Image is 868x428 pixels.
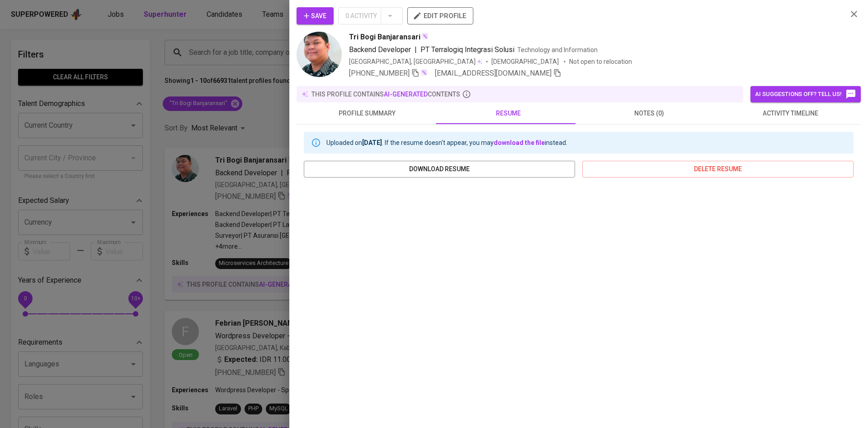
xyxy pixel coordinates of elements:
[407,12,473,19] a: edit profile
[421,33,429,40] img: magic_wand.svg
[415,10,466,22] span: edit profile
[569,57,632,66] p: Not open to relocation
[297,7,334,24] button: Save
[349,32,420,43] span: Tri Bogi Banjaransari
[362,139,382,146] b: [DATE]
[494,139,545,146] a: download the file
[302,108,432,119] span: profile summary
[304,161,575,178] button: download resume
[415,44,417,55] span: |
[584,108,714,119] span: notes (0)
[407,7,473,24] button: edit profile
[349,69,410,77] span: [PHONE_NUMBER]
[349,45,411,54] span: Backend Developer
[297,32,342,77] img: 7a7c10116c86975c6d8f7fba3b0caad4.jpg
[311,90,460,99] p: this profile contains contents
[582,161,854,178] button: delete resume
[517,46,598,53] span: Technology and Information
[725,108,855,119] span: activity timeline
[435,69,552,77] span: [EMAIL_ADDRESS][DOMAIN_NAME]
[384,91,428,98] span: AI-generated
[326,135,567,151] div: Uploaded on . If the resume doesn't appear, you may instead.
[304,10,326,22] span: Save
[420,69,428,76] img: magic_wand.svg
[750,86,861,102] button: AI suggestions off? Tell us!
[311,164,568,175] span: download resume
[420,45,514,54] span: PT Terralogiq Integrasi Solusi
[349,57,482,66] div: [GEOGRAPHIC_DATA], [GEOGRAPHIC_DATA]
[755,89,856,100] span: AI suggestions off? Tell us!
[590,164,846,175] span: delete resume
[443,108,573,119] span: resume
[491,57,560,66] span: [DEMOGRAPHIC_DATA]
